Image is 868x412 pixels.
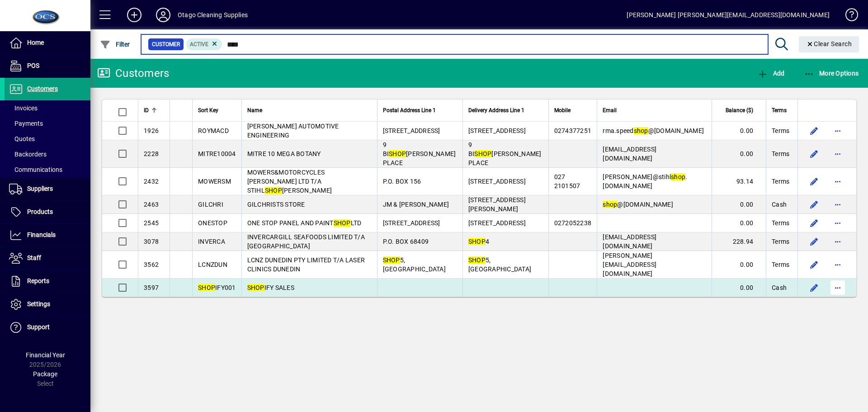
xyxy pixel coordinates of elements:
[807,280,821,295] button: Edit
[5,32,90,54] a: Home
[799,36,859,52] button: Clear
[603,105,617,115] span: Email
[627,8,830,22] div: [PERSON_NAME] [PERSON_NAME][EMAIL_ADDRESS][DOMAIN_NAME]
[5,293,90,316] a: Settings
[755,65,787,81] button: Add
[265,187,282,194] em: SHOP
[839,2,857,31] a: Knowledge Base
[830,280,845,295] button: More options
[27,62,39,69] span: POS
[468,256,486,264] em: SHOP
[383,256,446,273] span: 5, [GEOGRAPHIC_DATA]
[804,70,859,77] span: More Options
[5,316,90,339] a: Support
[468,178,526,185] span: [STREET_ADDRESS]
[468,196,526,213] span: [STREET_ADDRESS][PERSON_NAME]
[198,238,225,245] span: INVERCA
[247,123,339,139] span: [PERSON_NAME] AUTOMOTIVE ENGINEERING
[198,127,229,134] span: ROYMACD
[712,232,766,251] td: 228.94
[198,219,227,227] span: ONESTOP
[772,260,789,269] span: Terms
[383,178,421,185] span: P.O. BOX 156
[198,105,218,115] span: Sort Key
[712,195,766,214] td: 0.00
[772,177,789,186] span: Terms
[9,166,62,173] span: Communications
[198,150,236,157] span: MITRE10004
[830,257,845,272] button: More options
[603,127,704,134] span: rma.speed @[DOMAIN_NAME]
[807,216,821,230] button: Edit
[33,370,57,378] span: Package
[190,41,208,47] span: Active
[554,105,592,115] div: Mobile
[468,105,524,115] span: Delivery Address Line 1
[5,147,90,162] a: Backorders
[27,185,53,192] span: Suppliers
[247,284,264,291] em: SHOP
[830,216,845,230] button: More options
[772,126,789,135] span: Terms
[807,123,821,138] button: Edit
[603,201,617,208] em: shop
[98,36,132,52] button: Filter
[712,214,766,232] td: 0.00
[144,150,159,157] span: 2228
[807,147,821,161] button: Edit
[712,122,766,140] td: 0.00
[144,238,159,245] span: 3078
[634,127,648,134] em: shop
[9,104,38,112] span: Invoices
[247,284,294,291] span: IFY SALES
[144,105,164,115] div: ID
[671,173,685,180] em: shop
[198,284,215,291] em: SHOP
[144,201,159,208] span: 2463
[383,201,449,208] span: JM & [PERSON_NAME]
[474,150,491,157] em: SHOP
[383,219,440,227] span: [STREET_ADDRESS]
[383,238,429,245] span: P.O. BOX 68409
[5,224,90,246] a: Financials
[468,238,489,245] span: 4
[149,7,178,23] button: Profile
[383,105,436,115] span: Postal Address Line 1
[9,135,35,142] span: Quotes
[389,150,406,157] em: SHOP
[554,127,592,134] span: 0274377251
[27,208,53,215] span: Products
[247,105,262,115] span: Name
[247,150,321,157] span: MITRE 10 MEGA BOTANY
[100,41,130,48] span: Filter
[802,65,861,81] button: More Options
[247,233,365,250] span: INVERCARGILL SEAFOODS LIMITED T/A [GEOGRAPHIC_DATA]
[807,174,821,189] button: Edit
[830,147,845,161] button: More options
[247,201,305,208] span: GILCHRISTS STORE
[247,105,372,115] div: Name
[198,178,231,185] span: MOWERSM
[5,55,90,77] a: POS
[178,8,248,22] div: Otago Cleaning Supplies
[830,234,845,249] button: More options
[757,70,784,77] span: Add
[772,283,787,292] span: Cash
[27,254,41,261] span: Staff
[554,105,571,115] span: Mobile
[712,168,766,195] td: 93.14
[772,200,787,209] span: Cash
[198,201,223,208] span: GILCHRI
[383,256,400,264] em: SHOP
[27,323,50,331] span: Support
[144,284,159,291] span: 3597
[5,247,90,270] a: Staff
[830,197,845,212] button: More options
[712,251,766,279] td: 0.00
[26,351,65,359] span: Financial Year
[554,219,592,227] span: 0272052238
[468,256,531,273] span: 5, [GEOGRAPHIC_DATA]
[247,256,365,273] span: LCNZ DUNEDIN PTY LIMITED T/A LASER CLINICS DUNEDIN
[27,85,58,92] span: Customers
[5,178,90,200] a: Suppliers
